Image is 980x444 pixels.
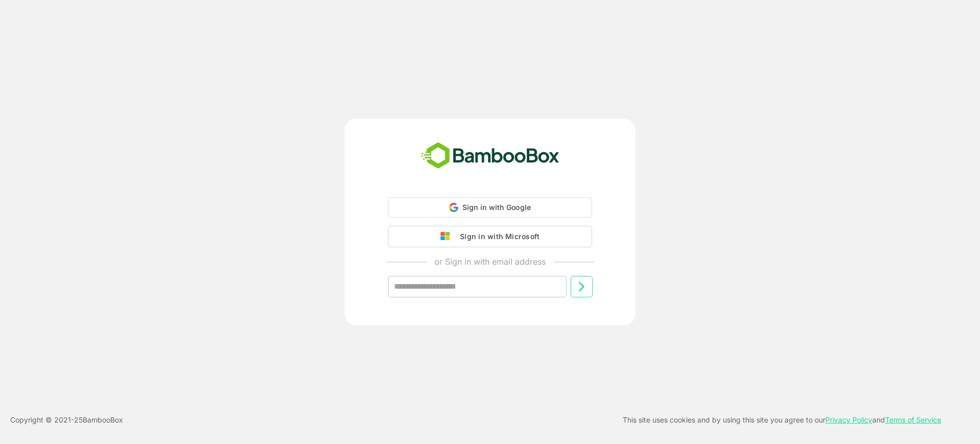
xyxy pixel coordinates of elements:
img: bamboobox [415,139,565,173]
p: or Sign in with email address [434,255,546,268]
a: Privacy Policy [825,415,872,424]
a: Terms of Service [885,415,941,424]
div: Sign in with Google [388,197,592,218]
span: Sign in with Google [462,203,531,212]
p: This site uses cookies and by using this site you agree to our and [623,414,941,426]
button: Sign in with Microsoft [388,226,592,247]
p: Copyright © 2021- 25 BambooBox [10,414,123,426]
img: google [440,232,455,241]
div: Sign in with Microsoft [455,230,540,243]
